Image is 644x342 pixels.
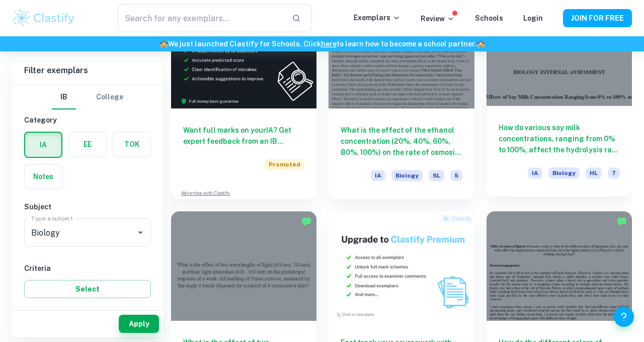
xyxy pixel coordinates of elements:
[52,85,76,109] button: IB
[341,125,462,158] h6: What is the effect of the ethanol concentration (20%, 40%, 60%, 80%, 100%) on the rate of osmosis...
[586,167,602,179] span: HL
[52,85,123,109] div: Filter type choice
[429,170,444,181] span: SL
[523,14,543,22] a: Login
[354,12,400,23] p: Exemplars
[2,38,642,49] h6: We just launched Clastify for Schools. Click to learn how to become a school partner.
[119,315,159,333] button: Apply
[181,190,230,197] a: Advertise with Clastify
[159,40,168,48] span: 🏫
[183,125,304,147] h6: Want full marks on your IA ? Get expert feedback from an IB examiner!
[421,13,455,24] p: Review
[528,167,542,179] span: IA
[614,307,634,327] button: Help and Feedback
[450,170,462,181] span: 5
[133,225,147,240] button: Open
[476,40,485,48] span: 🏫
[475,14,503,22] a: Schools
[118,4,284,32] input: Search for any exemplars...
[329,211,474,321] img: Thumbnail
[24,115,151,126] h6: Category
[69,132,106,156] button: EE
[24,201,151,212] h6: Subject
[113,132,150,156] button: TOK
[548,167,580,179] span: Biology
[24,280,151,298] button: Select
[12,8,76,28] img: Clastify logo
[499,122,620,155] h6: How do various soy milk concentrations, ranging from 0% to 100%, affect the hydrolysis rate of pr...
[391,170,423,181] span: Biology
[25,133,61,157] button: IA
[301,216,311,226] img: Marked
[617,216,627,226] img: Marked
[25,164,62,189] button: Notes
[563,9,632,27] button: JOIN FOR FREE
[96,85,123,109] button: College
[265,159,304,170] span: Promoted
[12,56,163,85] h6: Filter exemplars
[321,40,337,48] a: here
[24,263,151,274] h6: Criteria
[371,170,385,181] span: IA
[31,214,73,222] label: Type a subject
[608,167,620,179] span: 7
